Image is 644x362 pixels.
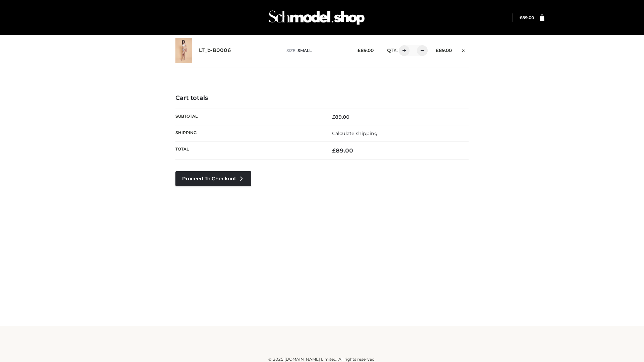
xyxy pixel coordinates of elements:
a: Remove this item [459,45,469,54]
a: Proceed to Checkout [175,171,251,186]
span: SMALL [298,48,312,53]
bdi: 89.00 [520,15,534,20]
bdi: 89.00 [436,48,452,53]
a: Calculate shipping [332,130,378,136]
bdi: 89.00 [332,114,350,120]
span: £ [332,147,336,154]
img: Schmodel Admin 964 [266,4,367,31]
th: Subtotal [175,109,322,125]
div: QTY: [380,45,425,56]
th: Shipping [175,125,322,141]
bdi: 89.00 [358,48,374,53]
span: £ [436,48,439,53]
span: £ [358,48,361,53]
th: Total [175,142,322,160]
span: £ [332,114,335,120]
img: LT_b-B0006 - SMALL [175,38,192,63]
span: £ [520,15,522,20]
a: £89.00 [520,15,534,20]
p: size : [286,48,347,54]
h4: Cart totals [175,95,469,102]
bdi: 89.00 [332,147,353,154]
a: LT_b-B0006 [199,47,231,54]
